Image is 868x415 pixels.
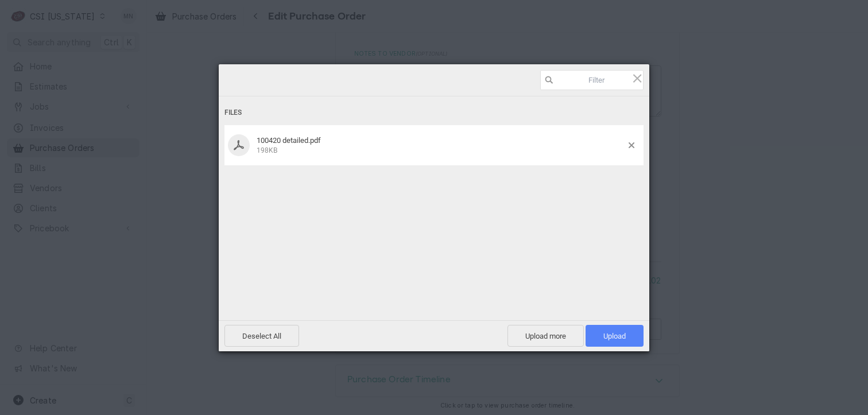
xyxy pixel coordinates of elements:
div: 100420 detailed.pdf [253,136,629,155]
span: Deselect All [224,325,299,347]
input: Filter [540,70,644,90]
div: Files [224,102,644,123]
span: Upload [586,325,644,347]
span: 198KB [257,146,277,154]
span: Upload more [507,325,584,347]
span: Upload [603,332,626,340]
span: 100420 detailed.pdf [257,136,321,145]
span: Click here or hit ESC to close picker [631,72,644,84]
